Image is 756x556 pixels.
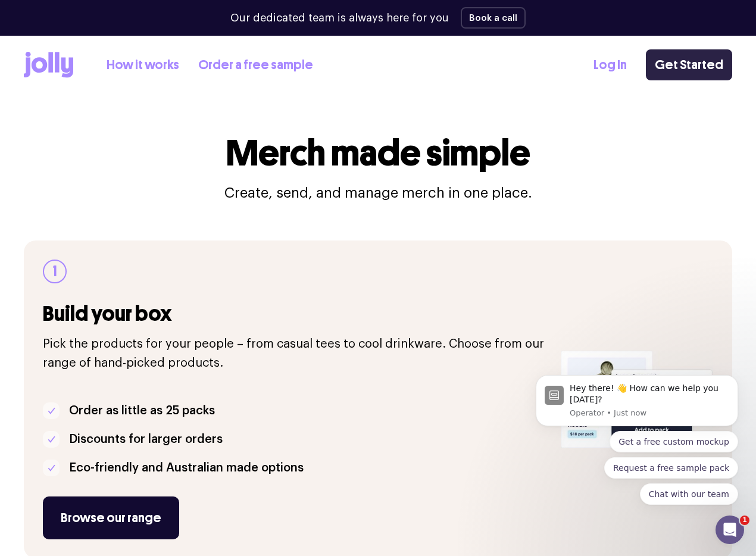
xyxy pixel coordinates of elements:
button: Book a call [461,7,526,29]
span: 1 [740,516,749,525]
a: Browse our range [43,496,179,539]
p: Order as little as 25 packs [69,401,215,420]
a: How it works [107,55,179,75]
iframe: Intercom live chat [716,516,744,544]
h3: Build your box [43,302,546,325]
a: Order a free sample [198,55,313,75]
p: Discounts for larger orders [69,430,223,449]
a: Get Started [646,49,732,80]
p: Eco-friendly and Australian made options [69,458,304,477]
a: Log In [593,55,627,75]
p: Our dedicated team is always here for you [230,10,449,26]
h1: Merch made simple [226,133,530,174]
div: 1 [43,260,67,283]
iframe: Intercom notifications message [518,283,756,524]
p: Pick the products for your people – from casual tees to cool drinkware. Choose from our range of ... [43,335,546,373]
p: Create, send, and manage merch in one place. [224,183,532,202]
